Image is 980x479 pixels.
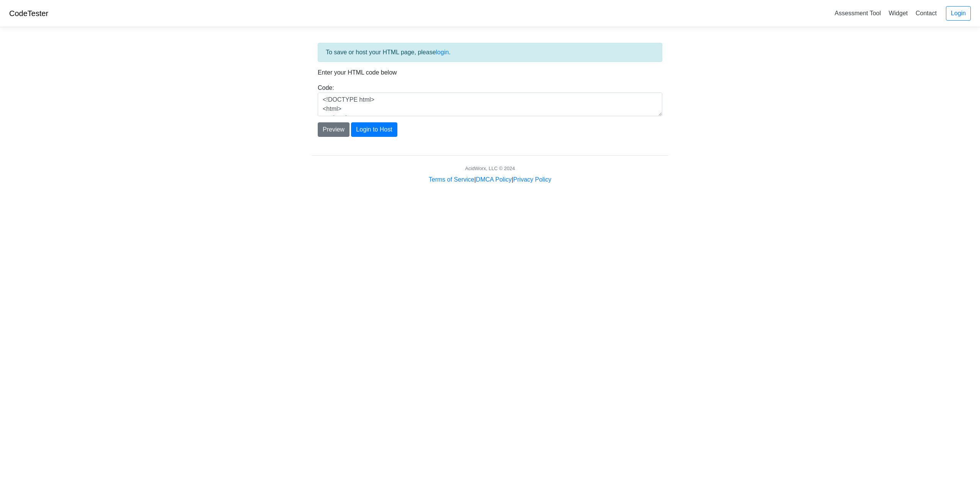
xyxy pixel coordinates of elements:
a: Assessment Tool [831,7,884,19]
a: Contact [913,7,940,19]
a: Terms of Service [429,176,474,183]
div: To save or host your HTML page, please . [318,43,662,62]
a: Privacy Policy [513,176,552,183]
textarea: <!DOCTYPE html> <html> <head> <title>Test</title> </head> <body> <h1>Hello, world!</h1> </body> <... [318,93,662,116]
button: Preview [318,122,350,137]
p: Enter your HTML code below [318,68,662,77]
a: CodeTester [9,9,48,18]
div: Code: [312,83,668,116]
a: Login [946,6,971,21]
a: Widget [885,7,911,19]
div: AcidWorx, LLC © 2024 [465,165,515,172]
button: Login to Host [351,122,397,137]
div: | | [429,175,551,184]
a: login [436,49,449,55]
a: DMCA Policy [476,176,511,183]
